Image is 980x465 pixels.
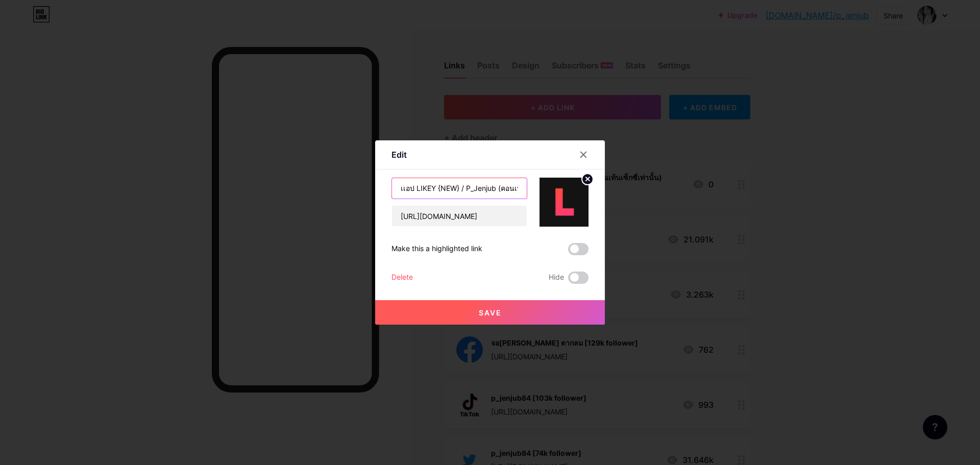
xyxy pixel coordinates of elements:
[392,206,527,226] input: URL
[549,272,564,284] span: Hide
[391,149,407,161] div: Edit
[540,178,589,227] img: link_thumbnail
[391,272,413,284] div: Delete
[391,243,482,255] div: Make this a highlighted link
[375,300,605,325] button: Save
[479,308,502,317] span: Save
[392,178,527,199] input: Title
